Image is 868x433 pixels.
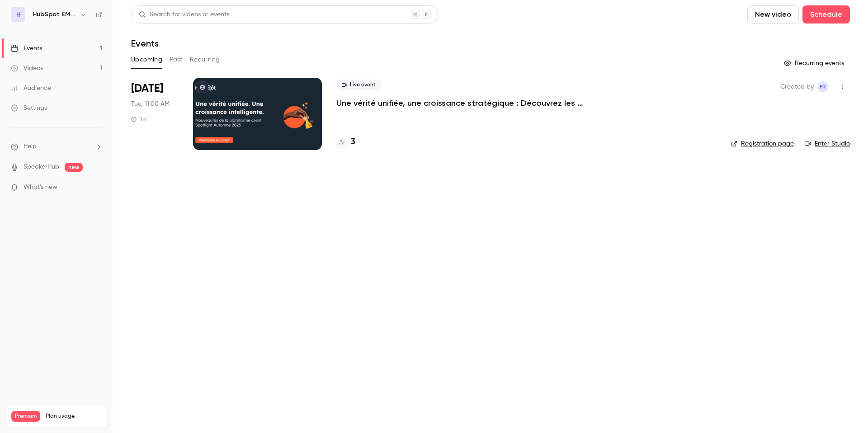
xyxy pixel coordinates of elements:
div: Oct 7 Tue, 11:00 AM (Europe/Paris) [131,78,179,150]
span: new [65,163,83,172]
h6: HubSpot EMEA FR [33,10,76,19]
h4: 3 [351,136,355,148]
div: Search for videos or events [139,10,229,19]
button: Past [170,52,183,67]
a: Une vérité unifiée, une croissance stratégique : Découvrez les nouveautés du Spotlight - Automne ... [336,98,608,108]
a: SpeakerHub [24,162,59,172]
span: Plan usage [46,413,102,420]
span: Live event [336,80,381,90]
span: fR [820,81,826,92]
button: Schedule [802,5,850,24]
div: Videos [11,64,43,73]
span: Tue, 11:00 AM [131,99,170,108]
li: help-dropdown-opener [11,142,102,151]
button: Recurring events [780,56,850,71]
div: Events [11,44,42,53]
button: Recurring [190,52,220,67]
span: Help [24,142,37,151]
span: Premium [11,411,40,422]
span: What's new [24,183,57,192]
span: fabien Rabusseau [817,81,828,92]
a: Registration page [731,139,794,148]
span: [DATE] [131,81,163,96]
div: Settings [11,104,47,113]
h1: Events [131,38,159,49]
span: Created by [780,81,814,92]
a: Enter Studio [805,139,850,148]
button: New video [747,5,799,24]
div: 1 h [131,116,146,123]
button: Upcoming [131,52,162,67]
span: H [16,10,20,19]
div: Audience [11,84,51,93]
a: 3 [336,136,355,148]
